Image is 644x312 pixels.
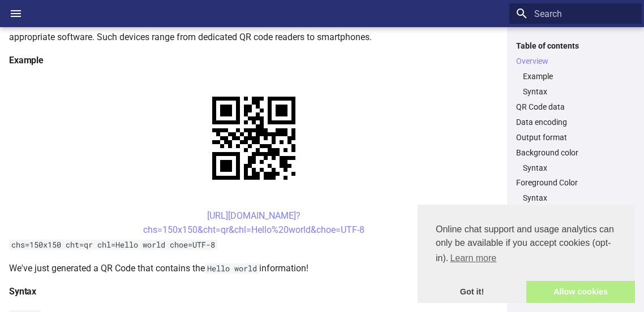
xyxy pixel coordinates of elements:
nav: Overview [516,71,635,97]
a: Example [523,71,635,81]
nav: Background color [516,162,635,172]
label: Table of contents [509,41,642,51]
h4: Syntax [9,284,498,299]
a: allow cookies [526,281,635,304]
code: chs=150x150 cht=qr chl=Hello world choe=UTF-8 [9,240,217,250]
a: Syntax [523,193,635,203]
div: cookieconsent [418,205,635,303]
a: Syntax [523,86,635,97]
a: Output format [516,132,635,142]
a: Background color [516,148,635,158]
a: [URL][DOMAIN_NAME]?chs=150x150&cht=qr&chl=Hello%20world&choe=UTF-8 [143,210,364,236]
nav: Table of contents [509,41,642,219]
a: QR Code data [516,102,635,112]
nav: Foreground Color [516,193,635,203]
span: Online chat support and usage analytics can only be available if you accept cookies (opt-in). [436,223,617,267]
a: Syntax [523,162,635,172]
a: Foreground Color [516,177,635,188]
a: dismiss cookie message [418,281,526,304]
a: learn more about cookies [448,250,498,267]
input: Search [509,3,642,24]
a: Overview [516,56,635,66]
h4: Example [9,53,498,68]
a: Data encoding [516,117,635,127]
code: Hello world [205,263,259,274]
p: We've just generated a QR Code that contains the information! [9,261,498,276]
img: chart [192,77,315,200]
